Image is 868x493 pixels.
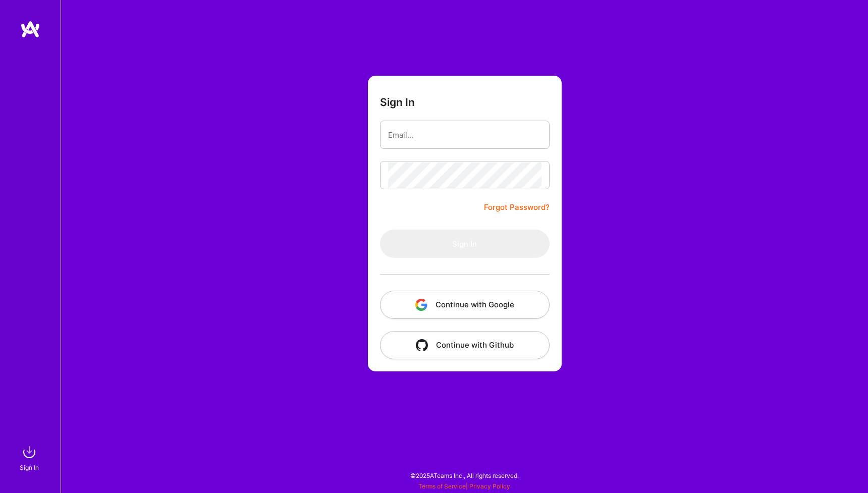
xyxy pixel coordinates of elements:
[418,482,510,490] span: |
[380,331,550,359] button: Continue with Github
[61,463,868,488] div: © 2025 ATeams Inc., All rights reserved.
[19,442,39,462] img: sign in
[20,20,40,38] img: logo
[380,96,415,108] h3: Sign In
[20,462,39,473] div: Sign In
[484,201,550,213] a: Forgot Password?
[415,299,427,311] img: icon
[416,339,428,351] img: icon
[380,230,550,258] button: Sign In
[380,291,550,319] button: Continue with Google
[21,442,39,473] a: sign inSign In
[388,122,541,148] input: Email...
[418,482,466,490] a: Terms of Service
[469,482,510,490] a: Privacy Policy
